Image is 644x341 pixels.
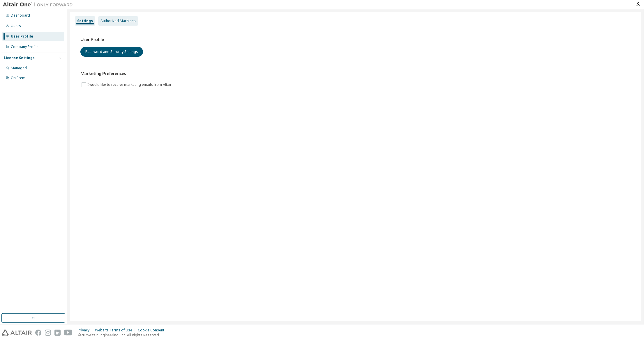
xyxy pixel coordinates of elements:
[3,2,76,8] img: Altair One
[80,71,631,77] h3: Marketing Preferences
[11,45,38,49] div: Company Profile
[80,47,143,57] button: Password and Security Settings
[54,330,61,336] img: linkedin.svg
[11,34,33,39] div: User Profile
[64,330,73,336] img: youtube.svg
[45,330,51,336] img: instagram.svg
[11,13,30,18] div: Dashboard
[4,56,35,60] div: License Settings
[11,24,21,28] div: Users
[100,19,136,23] div: Authorized Machines
[138,328,168,333] div: Cookie Consent
[80,37,631,42] h3: User Profile
[95,328,138,333] div: Website Terms of Use
[87,81,173,88] label: I would like to receive marketing emails from Altair
[2,330,32,336] img: altair_logo.svg
[78,333,168,338] p: © 2025 Altair Engineering, Inc. All Rights Reserved.
[77,19,93,23] div: Settings
[11,76,25,80] div: On Prem
[11,66,27,70] div: Managed
[35,330,41,336] img: facebook.svg
[78,328,95,333] div: Privacy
